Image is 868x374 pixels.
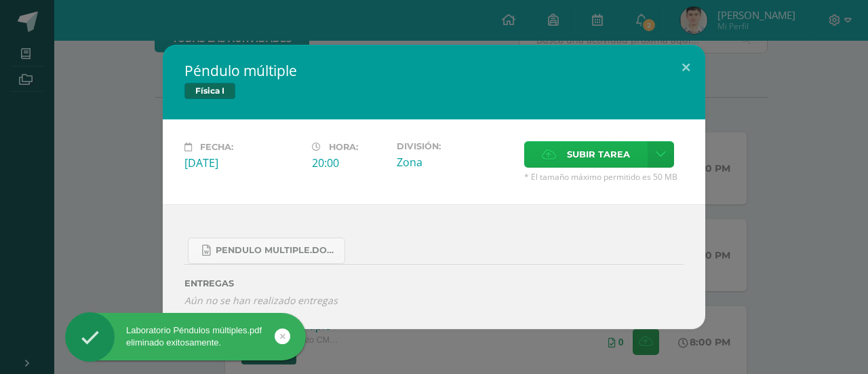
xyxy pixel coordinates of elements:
div: Zona [397,155,513,170]
div: Laboratorio Péndulos múltiples.pdf eliminado exitosamente. [65,324,306,349]
span: * El tamaño máximo permitido es 50 MB [524,171,684,183]
span: Fecha: [200,142,233,152]
a: Pendulo multiple.docx [188,238,345,264]
span: Hora: [329,142,358,152]
span: Física I [184,83,235,99]
h2: Péndulo múltiple [184,61,684,80]
i: Aún no se han realizado entregas [184,294,684,307]
span: Subir tarea [567,142,630,167]
div: 20:00 [312,155,386,170]
span: Pendulo multiple.docx [216,245,338,256]
button: Close (Esc) [667,45,705,91]
label: División: [397,141,513,151]
div: [DATE] [184,155,301,170]
label: ENTREGAS [184,278,684,288]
